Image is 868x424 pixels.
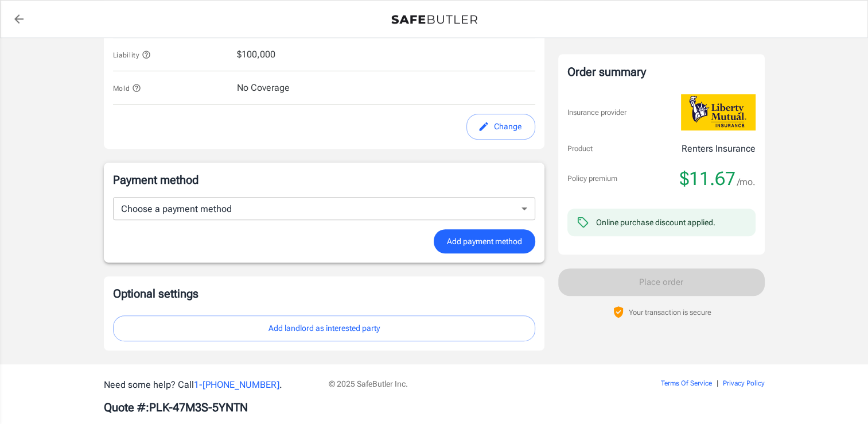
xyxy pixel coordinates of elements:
p: Optional settings [113,286,535,302]
div: Online purchase discount applied. [596,217,715,228]
a: Terms Of Service [661,379,712,387]
b: Quote #: PLK-47M3S-5YNTN [104,400,248,414]
p: Payment method [113,172,535,188]
button: edit [466,114,535,140]
button: Liability [113,48,151,61]
a: 1-[PHONE_NUMBER] [194,379,279,390]
span: Add payment method [447,234,522,249]
button: Add payment method [434,229,535,254]
p: Product [567,143,593,155]
p: Your transaction is secure [629,307,711,318]
a: Privacy Policy [723,379,765,387]
p: © 2025 SafeButler Inc. [329,378,596,390]
img: Liberty Mutual [681,94,756,130]
p: Policy premium [567,173,617,184]
span: $11.67 [680,167,735,190]
button: Add landlord as interested party [113,315,535,341]
a: back to quotes [7,7,30,30]
span: $100,000 [237,48,275,61]
button: Mold [113,81,141,95]
div: Order summary [567,63,756,80]
p: Need some help? Call . [104,378,315,392]
span: /mo. [737,174,756,190]
span: No Coverage [237,81,290,95]
span: Liability [113,51,151,59]
span: Mold [113,84,141,92]
p: Insurance provider [567,107,626,118]
p: Renters Insurance [682,142,756,156]
span: | [717,379,718,387]
img: Back to quotes [391,15,477,24]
